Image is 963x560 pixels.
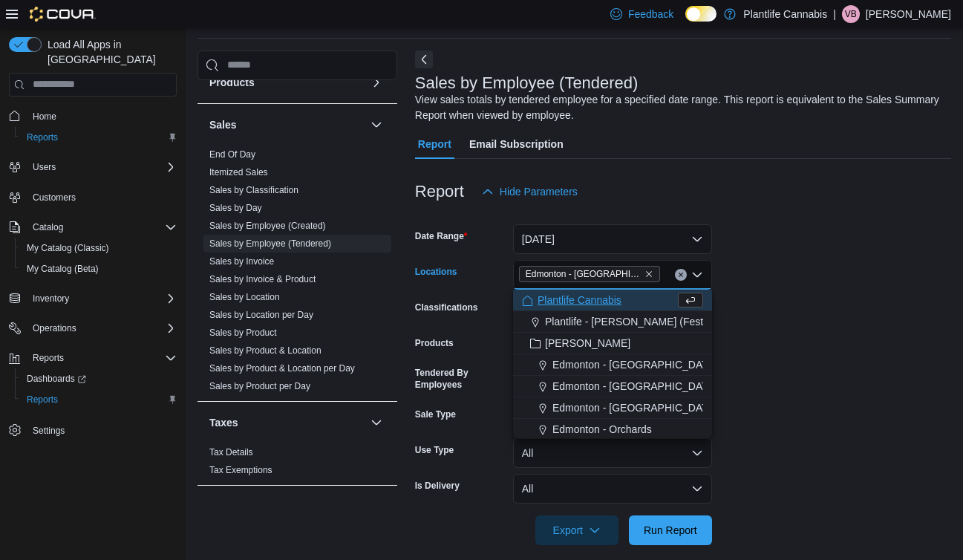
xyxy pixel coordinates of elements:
[552,400,717,415] span: Edmonton - [GEOGRAPHIC_DATA]
[629,515,712,545] button: Run Report
[15,127,183,148] button: Reports
[644,270,653,279] button: Remove Edmonton - Windermere Currents from selection in this group
[513,311,712,333] button: Plantlife - [PERSON_NAME] (Festival)
[209,415,238,430] h3: Taxes
[209,465,272,475] a: Tax Exemptions
[30,7,96,22] img: Cova
[500,184,578,199] span: Hide Parameters
[209,310,313,320] a: Sales by Location per Day
[415,183,464,201] h3: Report
[27,218,177,236] span: Catalog
[3,157,183,178] button: Users
[27,319,82,337] button: Operations
[33,161,56,173] span: Users
[552,422,652,437] span: Edmonton - Orchards
[209,309,313,321] span: Sales by Location per Day
[545,314,722,329] span: Plantlife - [PERSON_NAME] (Festival)
[209,274,316,284] a: Sales by Invoice & Product
[27,158,177,176] span: Users
[209,220,326,232] span: Sales by Employee (Created)
[42,37,177,67] span: Load All Apps in [GEOGRAPHIC_DATA]
[21,260,177,278] span: My Catalog (Beta)
[513,376,712,397] button: Edmonton - [GEOGRAPHIC_DATA]
[368,116,385,134] button: Sales
[415,337,454,349] label: Products
[209,255,274,267] span: Sales by Invoice
[209,185,298,195] a: Sales by Classification
[3,318,183,339] button: Operations
[209,380,310,392] span: Sales by Product per Day
[415,302,478,313] label: Classifications
[538,293,621,307] span: Plantlife Cannabis
[415,444,454,456] label: Use Type
[209,149,255,160] span: End Of Day
[209,328,277,338] a: Sales by Product
[33,322,76,334] span: Operations
[27,290,75,307] button: Inventory
[513,354,712,376] button: Edmonton - [GEOGRAPHIC_DATA]
[209,166,268,178] span: Itemized Sales
[209,221,326,231] a: Sales by Employee (Created)
[27,319,177,337] span: Operations
[209,464,272,476] span: Tax Exemptions
[535,515,618,545] button: Export
[544,515,610,545] span: Export
[27,420,177,439] span: Settings
[21,370,177,388] span: Dashboards
[27,188,177,206] span: Customers
[27,158,62,176] button: Users
[415,266,457,278] label: Locations
[9,100,177,480] nav: Complex example
[27,394,58,406] span: Reports
[27,218,69,236] button: Catalog
[209,345,321,356] a: Sales by Product & Location
[469,129,564,159] span: Email Subscription
[513,224,712,254] button: [DATE]
[209,327,277,339] span: Sales by Product
[27,189,82,206] a: Customers
[27,131,58,143] span: Reports
[3,105,183,127] button: Home
[513,333,712,354] button: [PERSON_NAME]
[833,5,836,23] p: |
[27,107,177,126] span: Home
[209,238,331,249] a: Sales by Employee (Tendered)
[743,5,827,23] p: Plantlife Cannabis
[418,129,451,159] span: Report
[513,474,712,504] button: All
[209,363,355,374] a: Sales by Product & Location per Day
[415,480,460,492] label: Is Delivery
[33,293,69,305] span: Inventory
[513,397,712,419] button: Edmonton - [GEOGRAPHIC_DATA]
[675,269,687,281] button: Clear input
[209,238,331,250] span: Sales by Employee (Tendered)
[15,368,183,389] a: Dashboards
[415,92,944,123] div: View sales totals by tendered employee for a specified date range. This report is equivalent to t...
[27,242,109,254] span: My Catalog (Classic)
[415,230,468,242] label: Date Range
[21,391,177,408] span: Reports
[209,415,365,430] button: Taxes
[209,167,268,178] a: Itemized Sales
[209,149,255,160] a: End Of Day
[33,192,76,204] span: Customers
[15,389,183,410] button: Reports
[21,128,64,146] a: Reports
[685,6,716,22] input: Dark Mode
[209,291,280,303] span: Sales by Location
[198,146,397,401] div: Sales
[209,292,280,302] a: Sales by Location
[33,221,63,233] span: Catalog
[845,5,857,23] span: VB
[209,75,255,90] h3: Products
[644,523,697,538] span: Run Report
[415,408,456,420] label: Sale Type
[33,352,64,364] span: Reports
[209,202,262,214] span: Sales by Day
[209,117,365,132] button: Sales
[368,74,385,91] button: Products
[842,5,860,23] div: Victoria Brown
[415,74,639,92] h3: Sales by Employee (Tendered)
[209,362,355,374] span: Sales by Product & Location per Day
[27,373,86,385] span: Dashboards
